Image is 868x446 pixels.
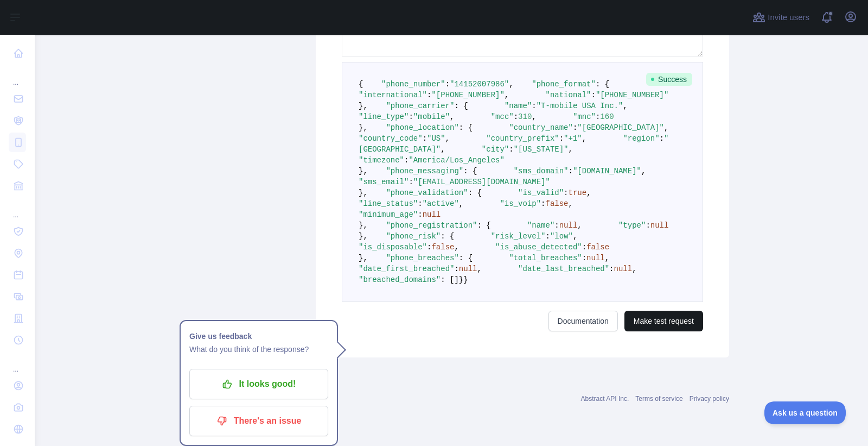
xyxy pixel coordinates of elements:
span: } [459,275,463,284]
span: "sms_domain" [514,167,569,175]
span: "[DOMAIN_NAME]" [573,167,641,175]
span: null [586,254,605,262]
span: , [586,189,591,197]
span: "sms_email" [359,178,409,186]
span: "phone_validation" [386,189,468,197]
span: "type" [618,221,646,230]
span: : { [468,189,482,197]
span: "phone_number" [381,80,445,89]
span: , [505,91,509,99]
span: "[US_STATE]" [514,145,569,154]
span: "phone_location" [386,123,458,132]
button: Make test request [624,311,703,331]
span: : [409,112,413,121]
span: 160 [600,112,614,121]
a: Privacy policy [690,395,729,403]
span: "[PHONE_NUMBER]" [431,91,504,99]
span: "city" [482,145,509,154]
span: null [650,221,669,230]
span: , [454,243,458,252]
span: : [532,102,536,110]
span: "is_voip" [500,199,541,208]
span: "US" [427,134,445,143]
span: "mcc" [491,112,514,121]
span: , [459,199,463,208]
span: : [591,91,596,99]
span: : [573,123,577,132]
span: , [450,112,454,121]
span: "breached_domains" [359,275,441,284]
span: } [463,275,468,284]
span: true [569,189,587,197]
span: null [559,221,578,230]
span: : [660,134,664,143]
span: "[GEOGRAPHIC_DATA]" [577,123,664,132]
span: : [541,199,545,208]
span: "phone_risk" [386,232,441,241]
a: Documentation [548,311,618,331]
span: : [646,221,650,230]
span: "total_breaches" [509,254,582,262]
div: ... [9,198,26,219]
span: : [423,134,427,143]
span: : { [477,221,490,230]
span: , [477,265,481,273]
a: Terms of service [635,395,682,403]
span: , [569,145,573,154]
span: : [564,189,568,197]
span: "minimum_age" [359,210,418,219]
span: "international" [359,91,427,99]
span: , [623,102,627,110]
span: Success [646,73,692,86]
span: : [582,254,586,262]
span: : [569,167,573,175]
span: : [409,178,413,186]
span: "low" [550,232,573,241]
span: }, [359,254,368,262]
span: : [514,112,518,121]
span: "is_abuse_detected" [495,243,582,252]
span: "America/Los_Angeles" [409,156,504,165]
span: "risk_level" [491,232,546,241]
span: "line_status" [359,199,418,208]
p: What do you think of the response? [189,343,328,356]
span: , [664,123,668,132]
span: }, [359,167,368,175]
span: "active" [423,199,459,208]
span: : { [454,102,468,110]
span: }, [359,221,368,230]
span: null [459,265,477,273]
span: : { [596,80,609,89]
span: { [359,80,363,89]
span: , [577,221,582,230]
span: "name" [505,102,532,110]
span: "phone_format" [532,80,596,89]
span: null [423,210,441,219]
span: "national" [545,91,591,99]
span: , [641,167,646,175]
span: : [582,243,586,252]
span: "is_valid" [518,189,564,197]
a: Abstract API Inc. [581,395,629,403]
span: , [445,134,450,143]
span: "phone_messaging" [386,167,463,175]
span: "14152007986" [450,80,509,89]
h1: Give us feedback [189,330,328,343]
span: : [445,80,450,89]
span: : [418,210,422,219]
span: : [596,112,600,121]
span: , [632,265,636,273]
button: Invite users [750,9,812,26]
span: false [546,199,569,208]
span: }, [359,232,368,241]
span: "is_disposable" [359,243,427,252]
span: "region" [623,134,659,143]
span: : [454,265,458,273]
span: : { [463,167,477,175]
span: "date_first_breached" [359,265,454,273]
span: , [573,232,577,241]
span: : [559,134,564,143]
span: 310 [518,112,532,121]
span: : [509,145,513,154]
span: "timezone" [359,156,404,165]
